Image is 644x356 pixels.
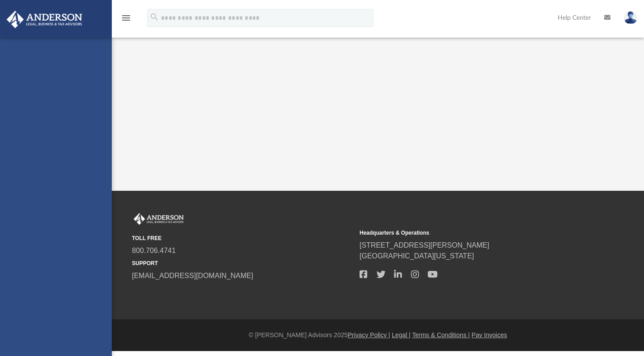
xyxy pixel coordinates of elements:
small: Headquarters & Operations [360,229,581,237]
a: Privacy Policy | [348,331,390,339]
a: Pay Invoices [471,331,507,339]
i: search [149,12,159,22]
a: [EMAIL_ADDRESS][DOMAIN_NAME] [132,272,253,279]
img: Anderson Advisors Platinum Portal [4,11,85,28]
img: User Pic [624,11,637,24]
a: menu [121,17,131,23]
a: Terms & Conditions | [412,331,470,339]
img: Anderson Advisors Platinum Portal [132,213,186,225]
div: © [PERSON_NAME] Advisors 2025 [112,330,644,340]
small: SUPPORT [132,259,353,267]
a: Legal | [392,331,411,339]
i: menu [121,13,131,23]
a: [STREET_ADDRESS][PERSON_NAME] [360,241,489,249]
small: TOLL FREE [132,234,353,242]
a: [GEOGRAPHIC_DATA][US_STATE] [360,252,474,260]
a: 800.706.4741 [132,247,176,254]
